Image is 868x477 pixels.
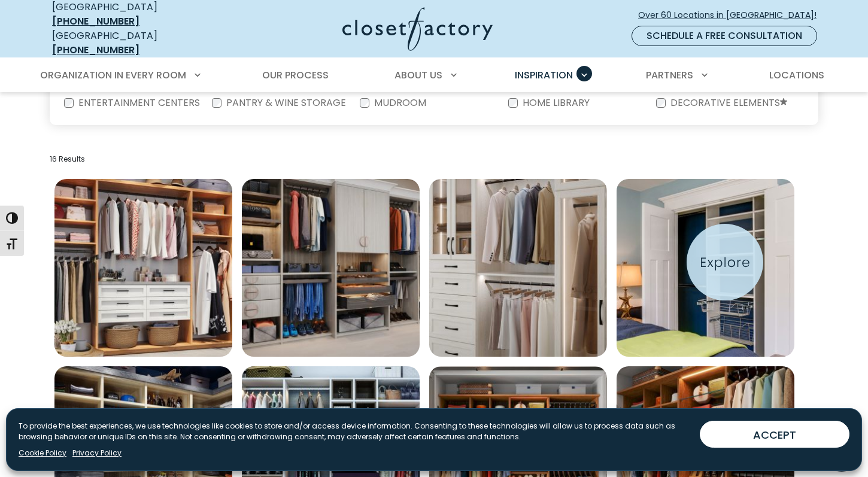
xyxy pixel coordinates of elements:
span: Locations [769,68,824,82]
span: Our Process [262,68,329,82]
label: Home Library [518,98,592,108]
span: Organization in Every Room [40,68,186,82]
p: 16 Results [50,154,818,165]
img: Reach-in closet with Two-tone system with Rustic Cherry structure and White Shaker drawer fronts.... [54,179,232,357]
img: Closet Factory Logo [342,7,493,51]
div: [GEOGRAPHIC_DATA] [52,29,226,57]
span: Over 60 Locations in [GEOGRAPHIC_DATA]! [638,9,826,22]
img: Custom reach-in closet with pant hangers, custom cabinets and drawers [242,179,420,357]
a: [PHONE_NUMBER] [52,43,139,57]
span: About Us [394,68,442,82]
span: Inspiration [515,68,573,82]
button: ACCEPT [700,421,849,448]
span: Partners [646,68,693,82]
a: [PHONE_NUMBER] [52,14,139,28]
img: Reach-in closet with pull out wire baskets and dual hanging rods. [617,179,794,357]
label: Mudroom [369,98,429,108]
a: Over 60 Locations in [GEOGRAPHIC_DATA]! [638,5,827,26]
a: Cookie Policy [19,448,66,458]
img: Reach-in closet with elegant white wood cabinetry, LED lighting, and pull-out shoe storage and do... [429,179,607,357]
a: Open inspiration gallery to preview enlarged image [54,179,232,357]
p: To provide the best experiences, we use technologies like cookies to store and/or access device i... [19,421,690,442]
a: Open inspiration gallery to preview enlarged image [429,179,607,357]
nav: Primary Menu [32,59,836,92]
a: Schedule a Free Consultation [632,26,817,46]
label: Pantry & Wine Storage [221,98,348,108]
label: Decorative Elements [666,98,790,108]
a: Open inspiration gallery to preview enlarged image [242,179,420,357]
a: Open inspiration gallery to preview enlarged image [617,179,794,357]
a: Privacy Policy [72,448,122,458]
label: Entertainment Centers [74,98,202,108]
